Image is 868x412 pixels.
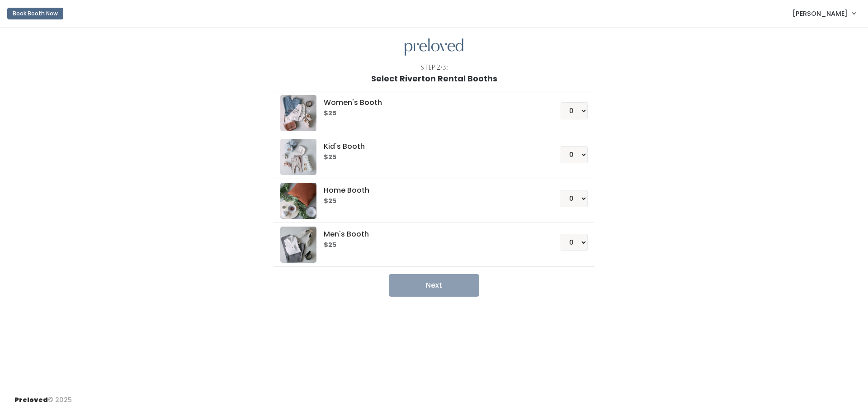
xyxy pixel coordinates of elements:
img: preloved logo [280,227,316,263]
h5: Men's Booth [324,230,538,238]
h6: $25 [324,198,538,205]
img: preloved logo [280,183,316,219]
h6: $25 [324,110,538,117]
span: Preloved [14,395,48,404]
img: preloved logo [280,95,316,131]
h5: Kid's Booth [324,142,538,151]
h5: Women's Booth [324,99,538,107]
a: [PERSON_NAME] [783,4,864,23]
div: Step 2/3: [420,63,448,72]
button: Next [389,274,479,297]
img: preloved logo [280,139,316,175]
h5: Home Booth [324,186,538,194]
a: Book Booth Now [7,4,63,24]
h6: $25 [324,154,538,161]
div: © 2025 [14,388,72,405]
img: preloved logo [405,38,463,56]
button: Book Booth Now [7,8,63,19]
span: [PERSON_NAME] [793,9,848,19]
h1: Select Riverton Rental Booths [371,74,497,83]
h6: $25 [324,242,538,249]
